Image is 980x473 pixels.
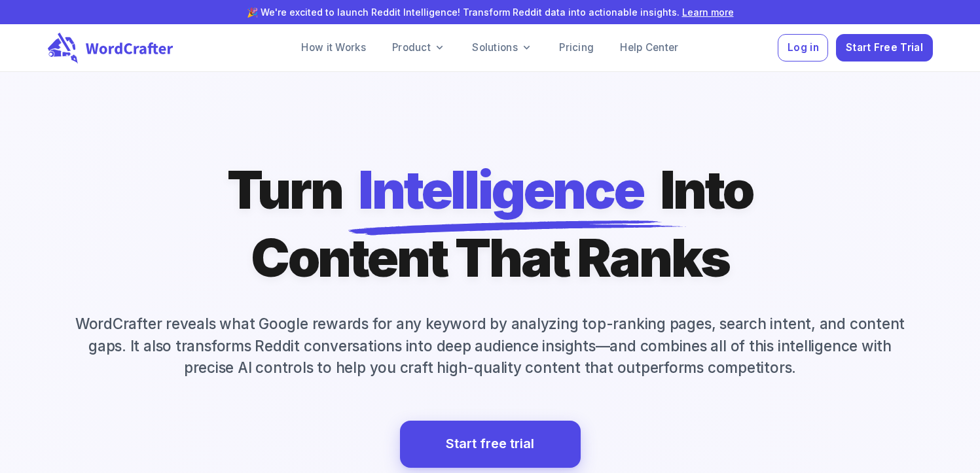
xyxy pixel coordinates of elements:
h1: Turn Into Content That Ranks [227,156,753,292]
button: Start Free Trial [836,34,932,62]
span: Start Free Trial [846,39,923,57]
button: Log in [778,34,828,62]
span: Log in [788,39,819,57]
a: Help Center [609,35,689,61]
a: Learn more [682,7,734,18]
a: Solutions [462,35,543,61]
a: Pricing [549,35,604,61]
span: Intelligence [358,156,644,224]
p: WordCrafter reveals what Google rewards for any keyword by analyzing top-ranking pages, search in... [48,313,933,379]
a: Start free trial [446,432,534,455]
a: How it Works [291,35,376,61]
a: Product [382,35,456,61]
a: Start free trial [400,421,581,468]
p: 🎉 We're excited to launch Reddit Intelligence! Transform Reddit data into actionable insights. [21,5,959,19]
